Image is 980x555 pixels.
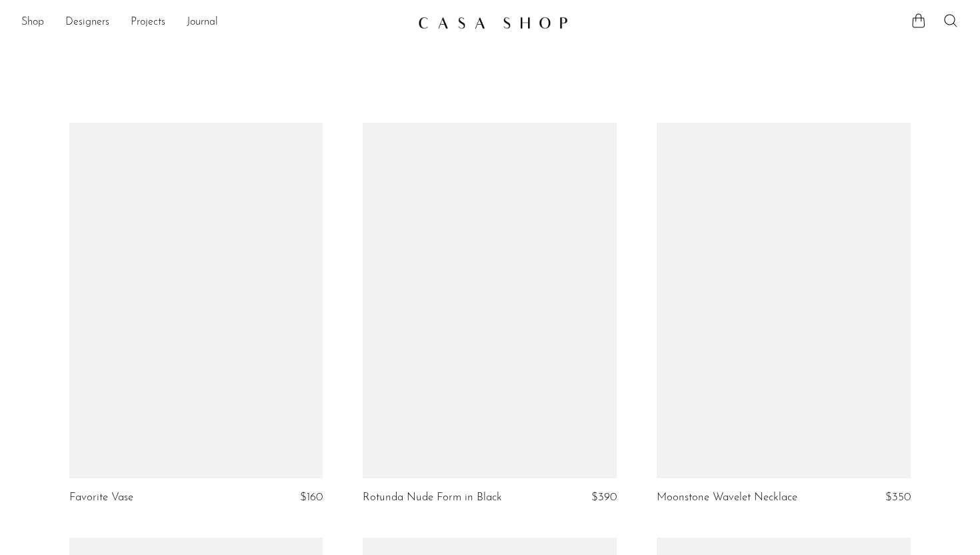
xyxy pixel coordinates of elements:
[300,492,323,503] span: $160
[21,11,407,34] ul: NEW HEADER MENU
[657,492,797,504] a: Moonstone Wavelet Necklace
[591,492,617,503] span: $390
[363,492,502,504] a: Rotunda Nude Form in Black
[21,11,407,34] nav: Desktop navigation
[885,492,911,503] span: $350
[69,492,133,504] a: Favorite Vase
[131,14,165,31] a: Projects
[21,14,44,31] a: Shop
[187,14,218,31] a: Journal
[65,14,109,31] a: Designers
